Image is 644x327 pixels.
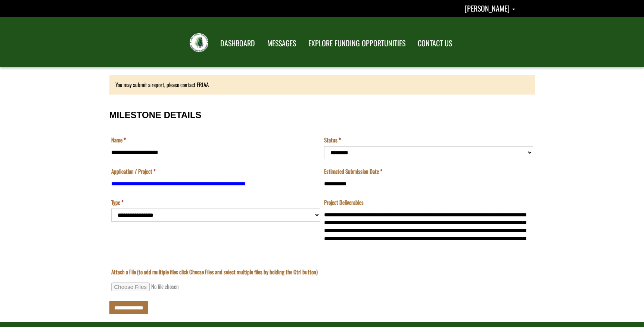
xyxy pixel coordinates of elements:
[109,102,535,253] fieldset: MILESTONE DETAILS
[109,75,535,95] div: You may submit a report, please contact FRIAA
[324,209,533,245] textarea: Project Deliverables
[262,34,302,53] a: MESSAGES
[111,167,156,175] label: Application / Project
[111,283,213,291] input: Attach a File (to add multiple files click Choose Files and select multiple files by holding the ...
[109,110,535,120] h3: MILESTONE DETAILS
[324,136,341,144] label: Status
[190,33,208,52] img: FRIAA Submissions Portal
[464,3,515,14] a: Shannon Sexsmith
[464,3,510,14] span: [PERSON_NAME]
[324,198,364,206] label: Project Deliverables
[111,268,318,276] label: Attach a File (to add multiple files click Choose Files and select multiple files by holding the ...
[111,136,126,144] label: Name
[111,177,320,190] input: Application / Project is a required field.
[109,102,535,314] div: Milestone Details
[111,198,124,206] label: Type
[412,34,458,53] a: CONTACT US
[111,146,320,159] input: Name
[303,34,411,53] a: EXPLORE FUNDING OPPORTUNITIES
[324,167,382,175] label: Estimated Submission Date
[214,32,458,53] nav: Main Navigation
[215,34,261,53] a: DASHBOARD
